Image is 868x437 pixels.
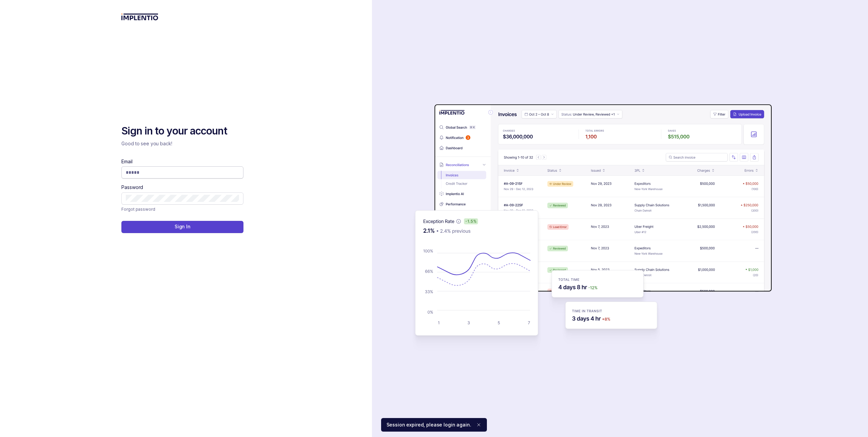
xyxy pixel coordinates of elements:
p: Forgot password [121,206,155,213]
img: signin-background.svg [391,83,774,354]
label: Email [121,158,132,165]
p: Session expired, please login again. [387,421,471,428]
a: Link Forgot password [121,206,155,213]
h2: Sign in to your account [121,124,243,138]
p: Sign In [175,223,191,230]
img: logo [121,14,158,20]
button: Sign In [121,221,243,233]
p: Good to see you back! [121,140,243,147]
label: Password [121,184,143,191]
